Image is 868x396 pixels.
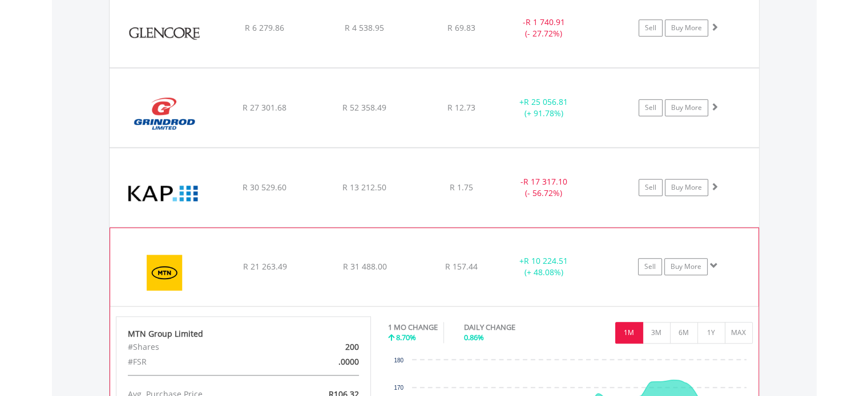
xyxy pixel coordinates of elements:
div: - (- 56.72%) [501,176,587,199]
span: R 30 529.60 [243,182,286,193]
button: 3M [643,322,671,344]
span: R 157.44 [445,261,478,272]
span: R 17 317.10 [523,176,567,187]
a: Buy More [665,179,708,196]
span: 0.86% [464,332,484,342]
div: MTN Group Limited [128,328,360,340]
span: R 1.75 [450,182,473,193]
a: Sell [639,179,663,196]
text: 170 [394,385,403,391]
a: Sell [639,19,663,36]
span: R 25 056.81 [524,96,568,107]
button: MAX [725,322,753,344]
span: R 31 488.00 [342,261,386,272]
div: #FSR [119,354,285,369]
img: EQU.ZA.KAP.png [115,162,213,224]
div: 200 [285,340,368,354]
text: 180 [394,357,403,364]
img: EQU.ZA.MTN.png [116,242,214,303]
span: R 4 538.95 [345,22,384,33]
button: 1Y [697,322,725,344]
div: - (- 27.72%) [501,17,587,39]
button: 1M [615,322,643,344]
div: + (+ 91.78%) [501,96,587,119]
span: R 27 301.68 [243,102,286,113]
img: EQU.ZA.GND.png [115,83,213,144]
span: R 6 279.86 [245,22,284,33]
a: Buy More [664,258,708,275]
a: Buy More [665,19,708,36]
span: R 13 212.50 [342,182,386,193]
span: R 1 740.91 [526,17,565,27]
span: R 12.73 [447,102,475,113]
div: + (+ 48.08%) [500,255,586,278]
img: EQU.ZA.GLN.png [115,3,213,64]
div: DAILY CHANGE [464,322,555,333]
span: R 10 224.51 [524,255,568,266]
span: R 69.83 [447,22,475,33]
a: Buy More [665,99,708,116]
a: Sell [638,258,662,275]
a: Sell [639,99,663,116]
span: R 52 358.49 [342,102,386,113]
div: .0000 [285,354,368,369]
span: 8.70% [396,332,416,342]
div: 1 MO CHANGE [388,322,438,333]
button: 6M [670,322,698,344]
div: #Shares [119,340,285,354]
span: R 21 263.49 [243,261,286,272]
